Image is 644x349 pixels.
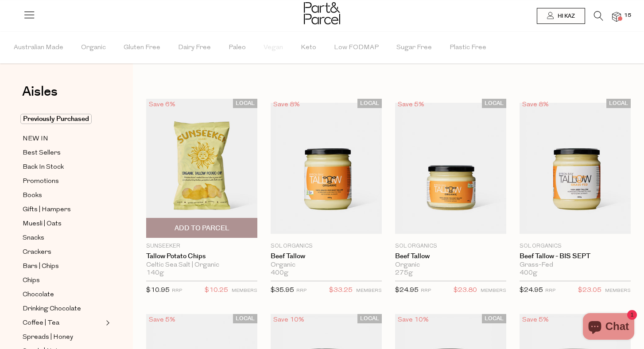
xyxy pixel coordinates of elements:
[555,12,575,20] span: Hi kaz
[124,32,160,63] span: Gluten Free
[395,242,506,250] p: Sol Organics
[520,261,631,269] div: Grass-Fed
[233,314,257,323] span: LOCAL
[146,252,257,260] a: Tallow Potato Chips
[233,99,257,108] span: LOCAL
[23,290,54,300] span: Chocolate
[23,303,103,314] a: Drinking Chocolate
[482,99,506,108] span: LOCAL
[23,261,103,272] a: Bars | Chips
[205,285,228,296] span: $10.25
[146,242,257,250] p: Sunseeker
[271,314,307,326] div: Save 10%
[20,114,92,124] span: Previously Purchased
[23,304,81,314] span: Drinking Chocolate
[22,85,58,107] a: Aisles
[396,32,432,63] span: Sugar Free
[23,318,103,329] a: Coffee | Tea
[296,288,306,293] small: RRP
[81,32,106,63] span: Organic
[146,269,164,277] span: 140g
[520,269,537,277] span: 400g
[612,12,621,21] a: 15
[146,99,178,111] div: Save 6%
[23,205,71,215] span: Gifts | Hampers
[23,176,103,187] a: Promotions
[23,233,44,244] span: Snacks
[271,287,294,294] span: $35.95
[357,314,382,323] span: LOCAL
[271,261,382,269] div: Organic
[146,218,257,238] button: Add To Parcel
[395,314,431,326] div: Save 10%
[23,162,64,173] span: Back In Stock
[178,32,211,63] span: Dairy Free
[450,32,486,63] span: Plastic Free
[14,32,63,63] span: Australian Made
[334,32,379,63] span: Low FODMAP
[22,82,58,101] span: Aisles
[23,204,103,215] a: Gifts | Hampers
[520,242,631,250] p: Sol Organics
[520,314,551,326] div: Save 5%
[23,133,103,144] a: NEW IN
[23,162,103,173] a: Back In Stock
[23,134,48,144] span: NEW IN
[395,252,506,260] a: Beef Tallow
[271,99,303,111] div: Save 8%
[395,99,427,111] div: Save 5%
[23,332,73,343] span: Spreads | Honey
[23,190,42,201] span: Books
[23,176,59,187] span: Promotions
[395,269,413,277] span: 275g
[23,114,103,124] a: Previously Purchased
[395,261,506,269] div: Organic
[357,99,382,108] span: LOCAL
[146,261,257,269] div: Celtic Sea Salt | Organic
[622,12,633,19] span: 15
[146,99,257,238] img: Tallow Potato Chips
[395,287,419,294] span: $24.95
[172,288,182,293] small: RRP
[23,275,40,286] span: Chips
[271,242,382,250] p: Sol Organics
[264,32,283,63] span: Vegan
[229,32,246,63] span: Paleo
[23,247,103,258] a: Crackers
[23,275,103,286] a: Chips
[304,2,340,24] img: Part&Parcel
[23,289,103,300] a: Chocolate
[301,32,316,63] span: Keto
[175,224,229,233] span: Add To Parcel
[271,269,288,277] span: 400g
[271,103,382,234] img: Beef Tallow
[23,219,62,229] span: Muesli | Oats
[23,190,103,201] a: Books
[23,261,59,272] span: Bars | Chips
[520,252,631,260] a: Beef Tallow - BIS SEPT
[580,313,637,342] inbox-online-store-chat: Shopify online store chat
[329,285,353,296] span: $33.25
[23,247,51,258] span: Crackers
[520,287,543,294] span: $24.95
[104,318,110,328] button: Expand/Collapse Coffee | Tea
[606,99,631,108] span: LOCAL
[605,288,631,293] small: MEMBERS
[23,147,103,159] a: Best Sellers
[232,288,257,293] small: MEMBERS
[520,103,631,234] img: Beef Tallow - BIS SEPT
[481,288,506,293] small: MEMBERS
[146,287,170,294] span: $10.95
[578,285,601,296] span: $23.05
[23,318,59,329] span: Coffee | Tea
[537,8,585,24] a: Hi kaz
[520,99,551,111] div: Save 8%
[545,288,555,293] small: RRP
[23,218,103,229] a: Muesli | Oats
[395,103,506,234] img: Beef Tallow
[23,233,103,244] a: Snacks
[23,148,61,159] span: Best Sellers
[482,314,506,323] span: LOCAL
[23,332,103,343] a: Spreads | Honey
[356,288,382,293] small: MEMBERS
